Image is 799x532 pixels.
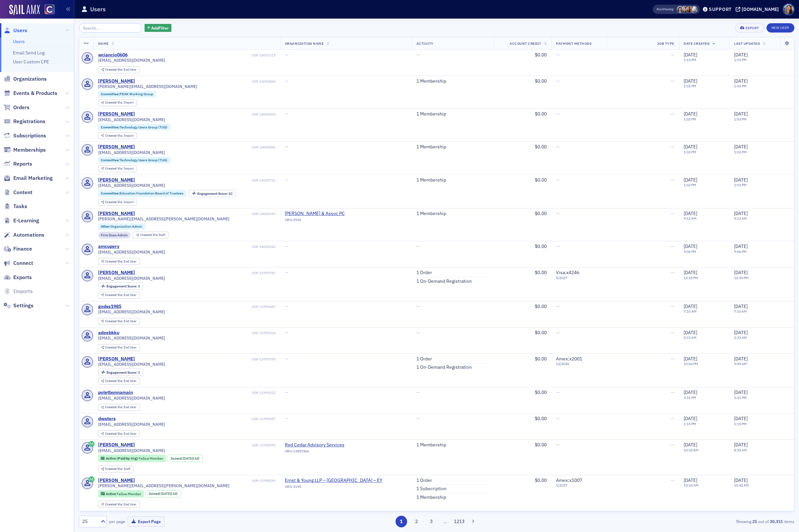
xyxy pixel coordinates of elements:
[98,362,165,367] span: [EMAIL_ADDRESS][DOMAIN_NAME]
[140,233,165,237] div: Staff
[98,276,165,281] span: [EMAIL_ADDRESS][DOMAIN_NAME]
[101,92,120,96] span: Committee :
[285,356,288,362] span: —
[535,52,547,58] span: $0.00
[734,41,760,46] span: Last Updated
[98,183,165,188] span: [EMAIL_ADDRESS][DOMAIN_NAME]
[671,52,674,58] span: —
[105,259,124,264] span: Created Via :
[120,245,275,249] div: USR-14000242
[416,78,446,84] a: 1 Membership
[734,150,747,154] time: 1:03 PM
[120,331,275,335] div: USR-13999434
[684,117,696,121] time: 1:02 PM
[416,270,432,276] a: 1 Order
[735,23,764,33] button: Export
[4,302,33,309] a: Settings
[684,249,696,254] time: 9:06 PM
[105,68,137,72] div: End User
[13,160,32,168] span: Reports
[13,27,27,34] span: Users
[535,111,547,117] span: $0.00
[535,78,547,84] span: $0.00
[98,177,135,183] div: [PERSON_NAME]
[556,269,579,275] span: Visa : x4246
[13,38,25,44] a: Users
[686,6,693,13] span: Sheila Duggan
[734,335,747,340] time: 2:33 AM
[684,275,698,280] time: 12:25 PM
[734,361,747,366] time: 9:49 AM
[136,79,275,84] div: USR-14000844
[734,111,748,117] span: [DATE]
[13,217,39,224] span: E-Learning
[734,330,748,336] span: [DATE]
[556,78,560,84] span: —
[677,6,684,13] span: Stacy Svendsen
[734,210,748,216] span: [DATE]
[4,231,44,239] a: Automations
[684,150,696,154] time: 1:02 PM
[98,250,165,255] span: [EMAIL_ADDRESS][DOMAIN_NAME]
[44,4,55,15] img: SailAMX
[285,78,288,84] span: —
[556,330,560,336] span: —
[105,166,124,171] span: Created Via :
[736,7,781,12] button: [DOMAIN_NAME]
[684,41,709,46] span: Date Created
[98,304,121,310] div: godss1985
[285,478,382,484] a: Ernst & Young LLP – [GEOGRAPHIC_DATA] – EY
[684,183,696,187] time: 1:02 PM
[734,84,747,88] time: 1:03 PM
[101,92,153,96] a: Committee:PEAK Working Group
[98,416,116,422] div: dwaters
[79,23,142,33] input: Search…
[105,320,137,323] div: End User
[98,478,135,484] a: [PERSON_NAME]
[535,303,547,309] span: $0.00
[106,456,139,461] span: Active (Paid by Org)
[9,5,40,15] img: SailAMX
[98,330,119,336] a: adeebkku
[416,111,446,117] a: 1 Membership
[98,124,171,130] div: Committee:
[140,233,159,237] span: Created Via :
[98,223,146,230] div: Other:
[98,111,135,117] div: [PERSON_NAME]
[285,211,345,217] a: [PERSON_NAME] & Assoc PC
[13,203,27,210] span: Tasks
[734,249,747,254] time: 9:06 PM
[684,309,697,314] time: 7:10 AM
[98,52,128,58] a: wciancio0606
[684,356,697,362] span: [DATE]
[535,177,547,183] span: $0.00
[90,5,106,13] h1: Users
[98,58,165,63] span: [EMAIL_ADDRESS][DOMAIN_NAME]
[684,216,697,221] time: 9:12 AM
[684,243,697,249] span: [DATE]
[709,6,732,12] div: Support
[117,492,141,496] span: Fellow Member
[122,305,275,309] div: USR-13999487
[671,243,674,249] span: —
[684,111,697,117] span: [DATE]
[285,243,288,249] span: —
[416,144,446,150] a: 1 Membership
[98,144,135,150] a: [PERSON_NAME]
[285,330,288,336] span: —
[556,41,591,46] span: Payment Methods
[742,6,779,12] div: [DOMAIN_NAME]
[109,518,125,524] label: per page
[416,303,420,309] span: —
[105,260,137,264] div: End User
[4,90,57,97] a: Events & Products
[556,362,602,366] span: 12 / 2026
[535,356,547,362] span: $0.00
[734,183,747,187] time: 1:03 PM
[535,269,547,275] span: $0.00
[556,144,560,150] span: —
[556,356,582,362] span: Amex : x2001
[691,6,698,13] span: Aidan Sullivan
[98,258,140,265] div: Created Via: End User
